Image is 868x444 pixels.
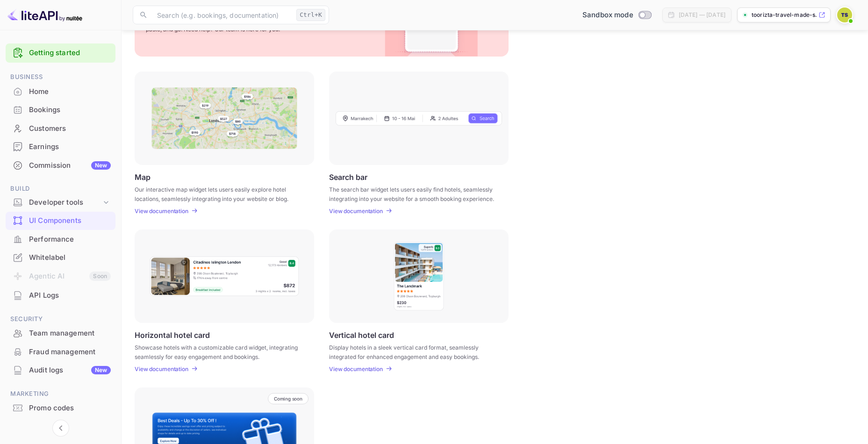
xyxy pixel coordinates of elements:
[29,160,111,171] div: Commission
[336,111,502,126] img: Search Frame
[6,120,115,137] a: Customers
[6,399,115,417] div: Promo codes
[329,208,383,215] p: View documentation
[6,157,115,174] a: CommissionNew
[6,249,115,266] a: Whitelabel
[329,365,383,372] p: View documentation
[6,101,115,118] a: Bookings
[579,10,655,21] div: Switch to Production mode
[6,389,115,399] span: Marketing
[6,324,115,342] a: Team management
[329,172,367,181] p: Search bar
[6,314,115,324] span: Security
[6,101,115,119] div: Bookings
[6,194,115,211] div: Developer tools
[6,138,115,155] a: Earnings
[29,142,111,152] div: Earnings
[29,290,111,301] div: API Logs
[6,212,115,229] a: UI Components
[135,343,302,360] p: Showcase hotels with a customizable card widget, integrating seamlessly for easy engagement and b...
[329,330,394,339] p: Vertical hotel card
[6,43,115,63] div: Getting started
[6,361,115,380] div: Audit logsNew
[29,403,111,414] div: Promo codes
[29,365,111,376] div: Audit logs
[151,87,297,149] img: Map Frame
[6,230,115,249] div: Performance
[29,105,111,115] div: Bookings
[91,366,111,374] div: New
[6,72,115,82] span: Business
[6,324,115,343] div: Team management
[151,6,293,24] input: Search (e.g. bookings, documentation)
[6,83,115,101] div: Home
[6,399,115,416] a: Promo codes
[6,249,115,267] div: Whitelabel
[582,10,633,21] span: Sandbox mode
[149,256,300,297] img: Horizontal hotel card Frame
[837,7,852,22] img: Toorizta Travel Made Simple
[135,365,191,372] a: View documentation
[329,185,497,202] p: The search bar widget lets users easily find hotels, seamlessly integrating into your website for...
[135,208,188,215] p: View documentation
[393,241,445,311] img: Vertical hotel card Frame
[6,343,115,360] a: Fraud management
[6,138,115,156] div: Earnings
[29,252,111,263] div: Whitelabel
[7,7,82,22] img: LiteAPI logo
[135,330,210,339] p: Horizontal hotel card
[29,123,111,134] div: Customers
[29,347,111,358] div: Fraud management
[135,172,151,181] p: Map
[29,234,111,245] div: Performance
[135,208,191,215] a: View documentation
[6,286,115,304] a: API Logs
[29,197,101,208] div: Developer tools
[91,161,111,170] div: New
[52,420,69,437] button: Collapse navigation
[679,11,725,19] div: [DATE] — [DATE]
[329,208,386,215] a: View documentation
[329,365,386,372] a: View documentation
[6,157,115,175] div: CommissionNew
[329,343,497,360] p: Display hotels in a sleek vertical card format, seamlessly integrated for enhanced engagement and...
[29,328,111,339] div: Team management
[296,9,325,21] div: Ctrl+K
[29,215,111,226] div: UI Components
[6,343,115,361] div: Fraud management
[6,83,115,100] a: Home
[752,11,817,19] p: toorizta-travel-made-s...
[6,212,115,230] div: UI Components
[6,120,115,138] div: Customers
[135,365,188,372] p: View documentation
[274,396,302,401] p: Coming soon
[6,361,115,379] a: Audit logsNew
[135,185,302,202] p: Our interactive map widget lets users easily explore hotel locations, seamlessly integrating into...
[6,184,115,194] span: Build
[6,286,115,305] div: API Logs
[29,86,111,97] div: Home
[29,48,111,58] a: Getting started
[6,230,115,248] a: Performance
